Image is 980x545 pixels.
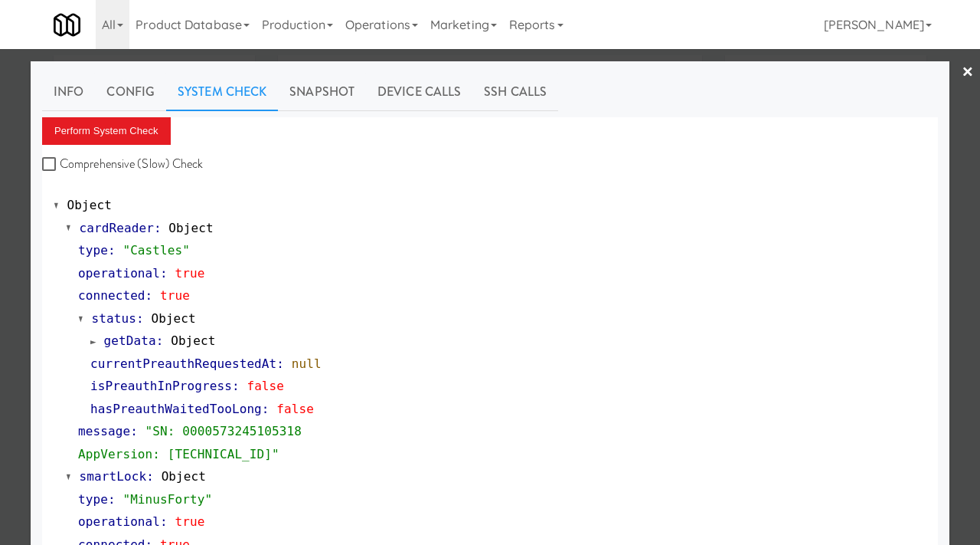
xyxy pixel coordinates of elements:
span: false [276,402,314,416]
span: : [160,514,168,529]
span: : [108,243,116,258]
span: "MinusForty" [122,492,212,507]
span: "SN: 0000573245105318 AppVersion: [TECHNICAL_ID]" [78,424,302,461]
span: : [232,379,240,393]
label: Comprehensive (Slow) Check [42,153,204,176]
span: connected [78,288,145,303]
span: hasPreauthWaitedTooLong [90,402,262,416]
span: Object [168,221,213,235]
span: : [136,311,144,326]
input: Comprehensive (Slow) Check [42,159,60,171]
a: Device Calls [366,73,472,111]
span: false [247,379,284,393]
span: : [146,469,154,484]
img: Micromart [54,11,80,38]
span: : [108,492,116,507]
span: : [145,288,153,303]
span: operational [78,266,160,281]
a: System Check [166,73,278,111]
span: type [78,492,108,507]
a: × [962,49,974,97]
span: : [130,424,138,438]
span: true [175,266,205,281]
span: isPreauthInProgress [90,379,232,393]
span: cardReader [80,221,154,235]
button: Perform System Check [42,117,171,145]
span: type [78,243,108,258]
a: Config [95,73,166,111]
span: operational [78,514,160,529]
span: smartLock [80,469,147,484]
span: Object [151,311,195,326]
span: : [262,402,269,416]
span: "Castles" [122,243,190,258]
span: Object [171,333,215,348]
span: : [156,333,164,348]
span: message [78,424,130,438]
span: status [92,311,136,326]
a: SSH Calls [472,73,558,111]
a: Snapshot [278,73,366,111]
span: : [276,356,284,371]
span: true [175,514,205,529]
span: : [154,221,162,235]
span: true [160,288,190,303]
span: getData [104,333,156,348]
span: null [292,356,322,371]
span: Object [67,198,112,212]
span: : [160,266,168,281]
span: currentPreauthRequestedAt [90,356,276,371]
a: Info [42,73,95,111]
span: Object [162,469,206,484]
